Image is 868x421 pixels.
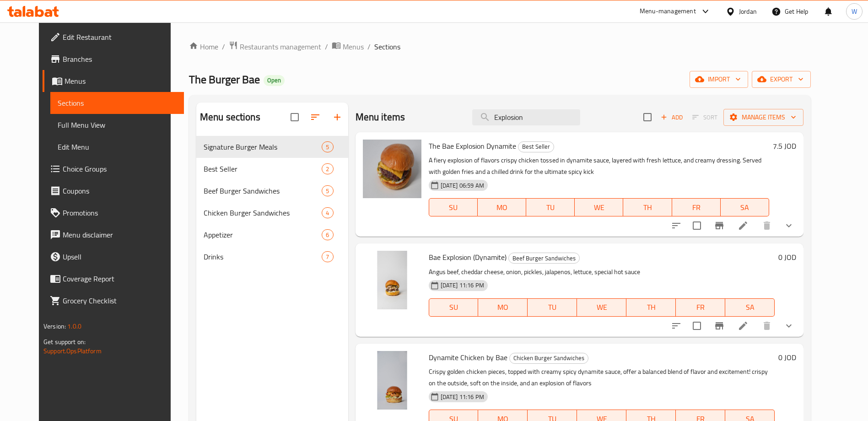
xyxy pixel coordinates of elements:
[322,253,333,261] span: 7
[363,351,421,410] img: Dynamite Chicken by Bae
[676,201,717,214] span: FR
[783,320,794,331] svg: Show Choices
[687,216,706,235] span: Select to update
[304,106,326,128] span: Sort sections
[578,201,620,214] span: WE
[640,6,696,17] div: Menu-management
[63,295,177,306] span: Grocery Checklist
[478,198,526,216] button: MO
[530,201,571,214] span: TU
[204,207,322,218] span: Chicken Burger Sandwiches
[429,198,478,216] button: SU
[43,224,184,246] a: Menu disclaimer
[518,141,554,152] span: Best Seller
[196,202,348,224] div: Chicken Burger Sandwiches4
[429,298,479,317] button: SU
[526,198,575,216] button: TU
[509,353,588,364] div: Chicken Burger Sandwiches
[43,70,184,92] a: Menus
[697,74,741,85] span: import
[229,41,321,53] a: Restaurants management
[204,229,322,240] div: Appetizer
[657,110,686,124] button: Add
[332,41,364,53] a: Menus
[577,298,626,317] button: WE
[723,109,803,126] button: Manage items
[67,320,81,332] span: 1.0.0
[778,351,796,364] h6: 0 JOD
[43,26,184,48] a: Edit Restaurant
[63,207,177,218] span: Promotions
[676,298,725,317] button: FR
[43,180,184,202] a: Coupons
[343,41,364,52] span: Menus
[627,201,668,214] span: TH
[322,165,333,173] span: 2
[356,110,405,124] h2: Menu items
[679,301,722,314] span: FR
[721,198,769,216] button: SA
[773,140,796,152] h6: 7.5 JOD
[43,336,86,348] span: Get support on:
[363,140,421,198] img: The Bae Explosion Dynamite
[429,266,775,278] p: Angus beef, cheddar cheese, onion, pickles, jalapenos, lettuce, special hot sauce
[240,41,321,52] span: Restaurants management
[204,141,322,152] div: Signature Burger Meals
[322,185,333,196] div: items
[481,201,523,214] span: MO
[778,251,796,264] h6: 0 JOD
[264,76,285,84] span: Open
[63,251,177,262] span: Upsell
[482,301,524,314] span: MO
[63,185,177,196] span: Coupons
[322,143,333,151] span: 5
[43,320,66,332] span: Version:
[665,315,687,337] button: sort-choices
[778,215,800,237] button: show more
[196,158,348,180] div: Best Seller2
[472,109,580,125] input: search
[50,114,184,136] a: Full Menu View
[204,185,322,196] div: Beef Burger Sandwiches
[63,163,177,174] span: Choice Groups
[325,41,328,52] li: /
[374,41,400,52] span: Sections
[759,74,803,85] span: export
[63,32,177,43] span: Edit Restaurant
[724,201,766,214] span: SA
[43,48,184,70] a: Branches
[509,253,579,264] span: Beef Burger Sandwiches
[623,198,672,216] button: TH
[708,215,730,237] button: Branch-specific-item
[58,119,177,130] span: Full Menu View
[222,41,225,52] li: /
[322,231,333,239] span: 6
[196,136,348,158] div: Signature Burger Meals5
[429,139,516,153] span: The Bae Explosion Dynamite
[189,41,218,52] a: Home
[58,97,177,108] span: Sections
[63,54,177,65] span: Branches
[437,281,488,290] span: [DATE] 11:16 PM
[322,163,333,174] div: items
[204,251,322,262] span: Drinks
[204,163,322,174] div: Best Seller
[196,132,348,271] nav: Menu sections
[437,393,488,401] span: [DATE] 11:16 PM
[659,112,684,123] span: Add
[756,315,778,337] button: delete
[437,181,488,190] span: [DATE] 06:59 AM
[43,290,184,312] a: Grocery Checklist
[657,110,686,124] span: Add item
[575,198,623,216] button: WE
[783,220,794,231] svg: Show Choices
[322,187,333,195] span: 5
[429,351,507,364] span: Dynamite Chicken by Bae
[756,215,778,237] button: delete
[264,75,285,86] div: Open
[508,253,580,264] div: Beef Burger Sandwiches
[322,209,333,217] span: 4
[363,251,421,309] img: Bae Explosion (Dynamite)
[752,71,811,88] button: export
